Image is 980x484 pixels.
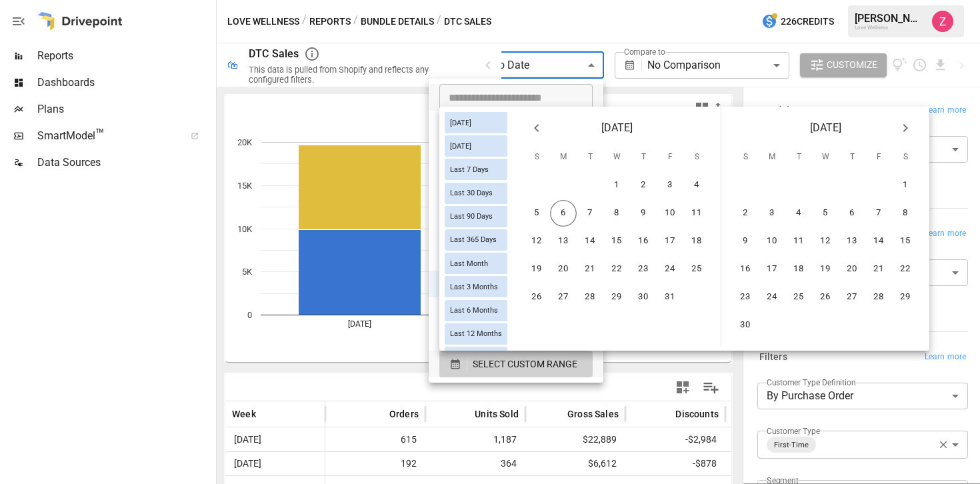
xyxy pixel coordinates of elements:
button: 29 [892,284,919,311]
button: 11 [683,200,710,227]
span: Sunday [733,144,757,171]
li: Last 6 Months [429,217,603,244]
button: 7 [865,200,892,227]
button: 21 [577,256,603,283]
button: 15 [892,228,919,255]
span: Last 7 Days [445,165,494,174]
button: 24 [759,284,785,311]
div: Last 3 Months [445,276,507,297]
button: 23 [630,256,657,283]
li: Month to Date [429,271,603,297]
button: 25 [683,256,710,283]
button: Next month [892,115,919,141]
span: [DATE] [445,119,477,127]
span: Monday [551,144,575,171]
li: [DATE] [429,111,603,137]
span: Last 365 Days [445,235,502,244]
span: Wednesday [813,144,837,171]
button: 1 [892,172,919,199]
span: Last 3 Months [445,283,503,291]
span: Friday [867,144,891,171]
li: Last 30 Days [429,164,603,191]
div: Last 365 Days [445,229,507,251]
button: 10 [759,228,785,255]
button: 7 [577,200,603,227]
span: Thursday [840,144,864,171]
button: 19 [523,256,550,283]
button: 17 [657,228,683,255]
button: 14 [577,228,603,255]
button: 18 [785,256,812,283]
span: Saturday [685,144,709,171]
div: Last 90 Days [445,206,507,227]
span: [DATE] [601,119,633,137]
button: 5 [523,200,550,227]
button: 28 [865,284,892,311]
button: 10 [657,200,683,227]
button: 4 [785,200,812,227]
span: Saturday [893,144,917,171]
button: 15 [603,228,630,255]
button: 6 [550,200,577,227]
span: Thursday [631,144,655,171]
li: This Quarter [429,297,603,324]
span: Tuesday [578,144,602,171]
button: 2 [630,172,657,199]
button: 20 [839,256,865,283]
span: Last 90 Days [445,212,498,221]
div: [DATE] [445,135,507,157]
span: [DATE] [810,119,841,137]
span: Last 6 Months [445,306,503,315]
div: Last 7 Days [445,159,507,180]
span: Sunday [525,144,549,171]
button: 22 [603,256,630,283]
button: 4 [683,172,710,199]
button: 21 [865,256,892,283]
span: Tuesday [787,144,811,171]
button: 16 [630,228,657,255]
button: 27 [839,284,865,311]
button: 24 [657,256,683,283]
button: 13 [839,228,865,255]
div: Last Year [445,347,507,368]
button: 5 [812,200,839,227]
li: Last 12 Months [429,244,603,271]
button: 14 [865,228,892,255]
span: Friday [658,144,682,171]
div: Last 6 Months [445,300,507,321]
span: SELECT CUSTOM RANGE [473,356,577,373]
button: Previous month [523,115,550,141]
button: 26 [812,284,839,311]
div: Last 12 Months [445,323,507,345]
span: Wednesday [605,144,629,171]
span: Last 30 Days [445,189,498,197]
button: SELECT CUSTOM RANGE [439,351,593,377]
button: 17 [759,256,785,283]
button: 20 [550,256,577,283]
div: Last 30 Days [445,183,507,204]
span: Last Month [445,259,493,268]
button: 16 [732,256,759,283]
button: 25 [785,284,812,311]
button: 12 [812,228,839,255]
button: 8 [892,200,919,227]
button: 18 [683,228,710,255]
span: Last 12 Months [445,329,507,338]
button: 9 [630,200,657,227]
button: 3 [759,200,785,227]
button: 23 [732,284,759,311]
button: 26 [523,284,550,311]
button: 13 [550,228,577,255]
span: Monday [760,144,784,171]
button: 30 [630,284,657,311]
button: 8 [603,200,630,227]
li: Last 7 Days [429,137,603,164]
button: 9 [732,228,759,255]
button: 19 [812,256,839,283]
button: 3 [657,172,683,199]
button: 28 [577,284,603,311]
button: 30 [732,312,759,339]
span: [DATE] [445,142,477,151]
div: [DATE] [445,112,507,133]
button: 31 [657,284,683,311]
